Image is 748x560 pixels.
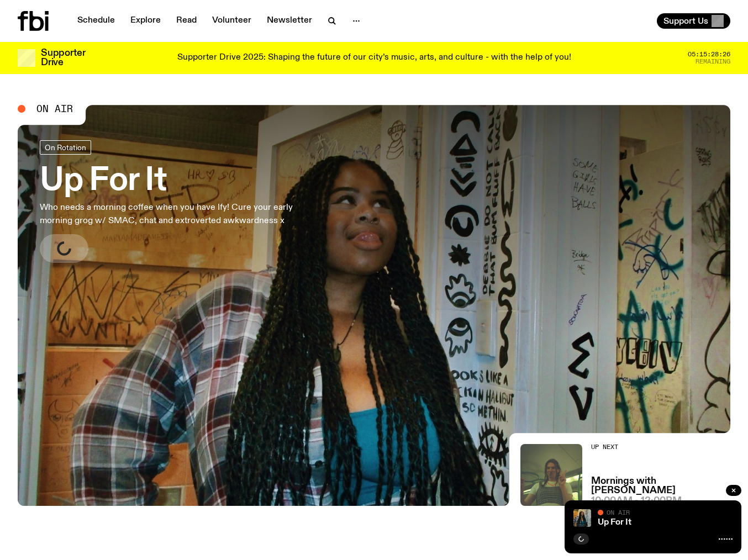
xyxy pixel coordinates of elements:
span: 05:15:28:26 [688,51,730,57]
a: Up For ItWho needs a morning coffee when you have Ify! Cure your early morning grog w/ SMAC, chat... [40,140,323,263]
p: Supporter Drive 2025: Shaping the future of our city’s music, arts, and culture - with the help o... [177,53,571,63]
a: Schedule [71,13,122,29]
span: 10:00am - 12:00pm [591,496,682,506]
span: On Air [36,104,73,114]
button: Support Us [657,13,730,29]
img: Jim Kretschmer in a really cute outfit with cute braids, standing on a train holding up a peace s... [520,444,582,506]
a: On Rotation [40,140,91,155]
img: Ify - a Brown Skin girl with black braided twists, looking up to the side with her tongue stickin... [573,509,591,527]
span: On Air [607,509,630,516]
h3: Up For It [40,166,323,197]
span: Support Us [663,16,708,26]
span: Remaining [696,59,730,65]
span: On Rotation [45,143,86,151]
a: Volunteer [206,13,258,29]
a: Up For It [598,518,631,527]
a: Explore [124,13,167,29]
h2: Up Next [591,444,730,450]
p: Who needs a morning coffee when you have Ify! Cure your early morning grog w/ SMAC, chat and extr... [40,201,323,228]
a: Ify - a Brown Skin girl with black braided twists, looking up to the side with her tongue stickin... [18,105,730,506]
a: Read [170,13,203,29]
h3: Supporter Drive [41,49,85,67]
a: Mornings with [PERSON_NAME] [591,477,730,495]
a: Newsletter [260,13,319,29]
